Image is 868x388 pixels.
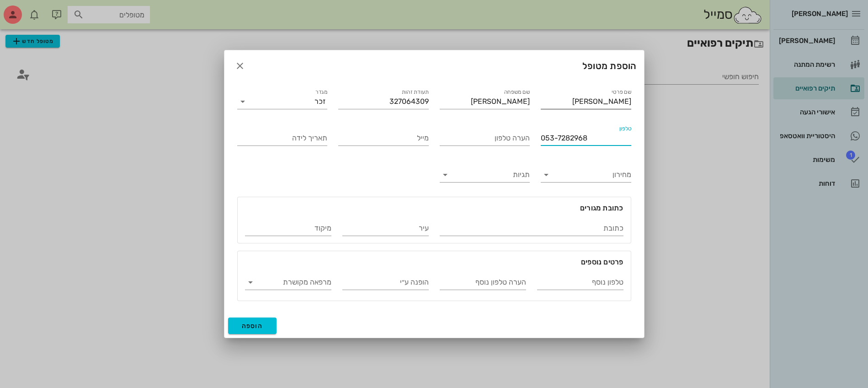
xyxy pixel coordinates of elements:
div: מחירון [541,167,631,182]
label: טלפון [619,125,631,132]
span: הוספה [242,322,263,330]
label: שם משפחה [504,89,530,96]
div: כתובת מגורים [238,197,631,214]
button: הוספה [228,318,277,334]
div: הוספת מטופל [224,50,644,81]
label: תעודת זהות [401,89,428,96]
div: תגיות [440,167,530,182]
label: מגדר [315,89,327,96]
div: פרטים נוספים [238,251,631,268]
label: שם פרטי [612,89,631,96]
div: מגדרזכר [237,94,328,109]
div: זכר [314,97,325,106]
